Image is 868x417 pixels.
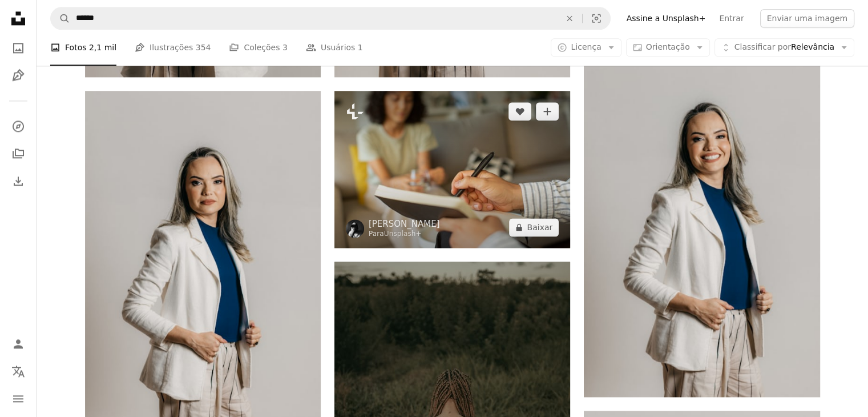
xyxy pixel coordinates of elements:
button: Adicionar à coleção [536,102,559,121]
a: Fotos [7,37,30,59]
span: 1 [358,42,363,54]
a: uma mulher de jaqueta branca e calça listrada [85,262,321,272]
a: Coleções 3 [229,30,287,66]
button: Orientação [626,39,710,57]
span: 3 [282,42,288,54]
a: Ilustrações 354 [135,30,211,66]
img: uma mulher sentada em um sofá enquanto segura uma caneta [334,91,570,248]
form: Pesquise conteúdo visual em todo o site [50,7,611,30]
a: Explorar [7,115,30,138]
a: [PERSON_NAME] [369,218,440,230]
button: Idioma [7,360,30,383]
a: uma mulher em uma jaqueta branca e calças bronzeadas [584,215,819,225]
span: Relevância [734,42,834,54]
button: Enviar uma imagem [760,9,854,27]
span: Licença [571,43,601,52]
a: Coleções [7,142,30,165]
span: Orientação [646,43,690,52]
a: uma mulher sentada em um sofá enquanto segura uma caneta [334,164,570,174]
button: Classificar porRelevância [714,39,854,57]
span: 354 [196,42,211,54]
a: Início — Unsplash [7,7,30,32]
a: Entrar [712,9,750,27]
button: Curtir [508,102,531,121]
a: Entrar / Cadastrar-se [7,332,30,355]
a: Usuários 1 [306,30,363,66]
span: Classificar por [734,43,791,52]
button: Pesquise na Unsplash [51,7,70,29]
button: Licença [551,39,621,57]
div: Para [369,230,440,239]
a: Ilustrações [7,64,30,87]
a: Assine a Unsplash+ [620,9,713,27]
img: Ir para o perfil de Hrant Khachatryan [346,219,364,238]
a: Histórico de downloads [7,170,30,193]
a: Unsplash+ [384,230,422,238]
button: Pesquisa visual [583,7,610,29]
button: Limpar [557,7,582,29]
button: Baixar [509,218,559,236]
img: uma mulher em uma jaqueta branca e calças bronzeadas [584,43,819,397]
button: Menu [7,387,30,410]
